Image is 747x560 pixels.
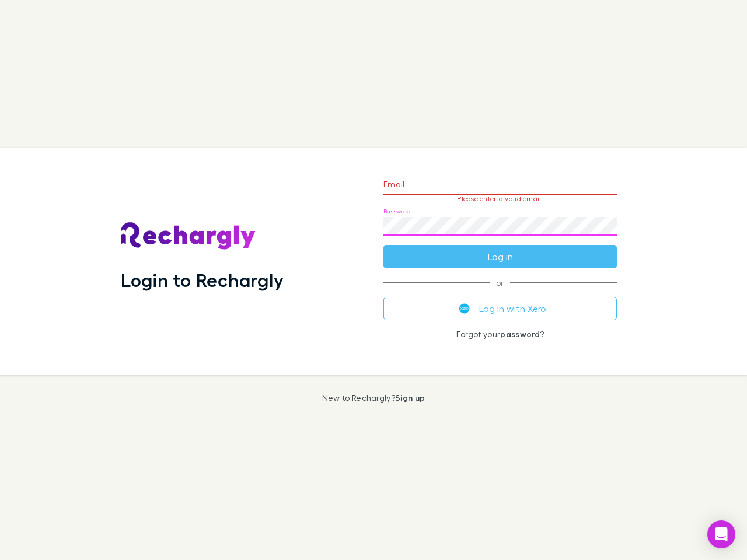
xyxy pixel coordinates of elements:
[383,330,617,339] p: Forgot your ?
[383,207,411,216] label: Password
[383,297,617,320] button: Log in with Xero
[121,269,284,291] h1: Login to Rechargly
[121,222,256,250] img: Rechargly's Logo
[459,303,470,314] img: Xero's logo
[383,195,617,203] p: Please enter a valid email.
[500,329,540,339] a: password
[383,245,617,268] button: Log in
[707,520,735,548] div: Open Intercom Messenger
[383,282,617,283] span: or
[395,393,425,402] a: Sign up
[322,393,425,402] p: New to Rechargly?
